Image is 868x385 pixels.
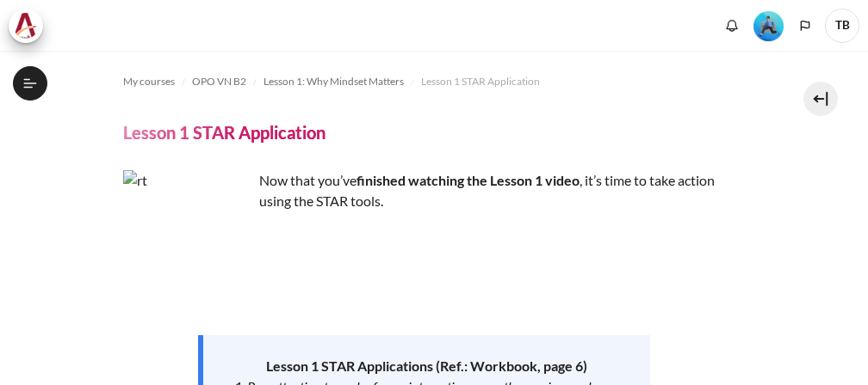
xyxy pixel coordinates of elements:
a: Architeck Architeck [9,9,52,43]
img: Level #3 [753,11,784,41]
nav: Navigation bar [123,68,746,95]
span: Lesson 1 STAR Application [421,74,540,89]
img: Architeck [14,13,38,39]
a: User menu [825,9,859,43]
a: OPO VN B2 [192,71,246,92]
a: Level #3 [747,9,790,41]
strong: finished watching the Lesson 1 video [356,172,580,188]
div: Show notification window with no new notifications [719,13,745,39]
a: Lesson 1 STAR Application [421,71,540,92]
strong: Lesson 1 STAR Applications (Ref.: Workbook, page 6) [266,357,587,374]
p: Now that you’ve , it’s time to take action using the STAR tools. [123,170,726,211]
h4: Lesson 1 STAR Application [123,121,325,144]
span: TB [825,9,859,43]
div: Level #3 [753,9,784,41]
span: My courses [123,74,175,89]
span: Lesson 1: Why Mindset Matters [263,74,404,89]
img: rt [123,170,252,299]
span: OPO VN B2 [192,74,246,89]
button: Languages [792,13,818,39]
a: My courses [123,71,175,92]
a: Lesson 1: Why Mindset Matters [263,71,404,92]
